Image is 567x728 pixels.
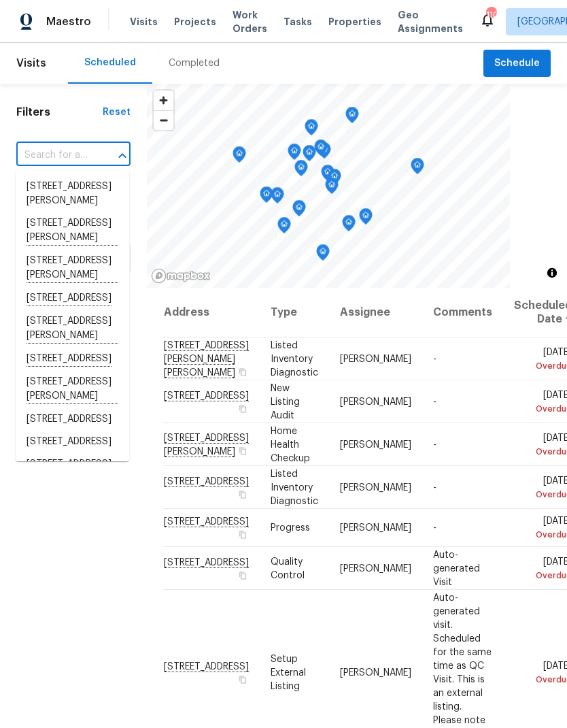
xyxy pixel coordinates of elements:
button: Copy Address [237,529,249,541]
span: [PERSON_NAME] [340,440,411,449]
div: Map marker [288,144,301,165]
span: Zoom out [154,111,173,130]
div: Map marker [303,145,316,166]
span: Tasks [283,17,312,27]
button: Copy Address [237,569,249,581]
h1: Filters [16,105,103,119]
li: [STREET_ADDRESS] [16,453,129,476]
canvas: Map [147,84,510,288]
span: Properties [328,15,381,29]
button: Toggle attribution [544,265,560,281]
span: - [433,397,436,406]
div: Map marker [359,208,373,229]
span: Maestro [46,15,91,29]
span: [PERSON_NAME] [340,354,411,363]
div: Map marker [325,178,339,199]
a: Mapbox homepage [151,268,211,284]
div: Map marker [321,165,334,186]
span: Auto-generated Visit [433,550,480,586]
div: Map marker [233,146,246,167]
div: Map marker [277,217,291,238]
button: Zoom out [154,110,173,130]
span: Work Orders [233,8,267,35]
div: Map marker [345,107,359,128]
div: Map marker [411,158,424,179]
span: - [433,354,436,363]
li: [STREET_ADDRESS] [16,408,129,431]
span: [PERSON_NAME] [340,482,411,492]
div: Map marker [328,169,341,190]
span: [PERSON_NAME] [340,397,411,406]
span: [PERSON_NAME] [340,523,411,533]
button: Schedule [483,50,551,78]
div: Map marker [292,200,306,221]
button: Zoom in [154,90,173,110]
span: - [433,482,436,492]
div: Map marker [316,244,330,265]
span: Listed Inventory Diagnostic [271,340,318,377]
div: Reset [103,105,131,119]
button: Close [113,146,132,165]
button: Copy Address [237,365,249,378]
span: Geo Assignments [398,8,463,35]
span: Toggle attribution [548,265,556,280]
div: Map marker [342,215,356,236]
div: Map marker [294,160,308,181]
span: - [433,523,436,533]
li: [STREET_ADDRESS][PERSON_NAME] [16,176,129,212]
div: Map marker [271,187,284,208]
div: Map marker [314,139,328,161]
div: Completed [169,56,220,70]
button: Copy Address [237,488,249,500]
span: Quality Control [271,557,305,580]
button: Copy Address [237,673,249,685]
span: New Listing Audit [271,383,300,420]
div: Map marker [305,119,318,140]
span: - [433,440,436,449]
th: Comments [422,288,503,337]
span: Listed Inventory Diagnostic [271,469,318,506]
div: 110 [486,8,496,22]
th: Assignee [329,288,422,337]
span: [PERSON_NAME] [340,563,411,573]
th: Type [260,288,329,337]
span: Projects [174,15,216,29]
input: Search for an address... [16,145,92,166]
span: Visits [16,48,46,78]
span: [PERSON_NAME] [340,667,411,677]
button: Copy Address [237,444,249,457]
div: Scheduled [84,56,136,69]
span: Home Health Checkup [271,426,310,463]
li: [STREET_ADDRESS] [16,431,129,453]
span: Setup External Listing [271,654,306,691]
span: Progress [271,523,310,533]
span: Schedule [494,55,540,72]
div: Map marker [260,186,273,208]
th: Address [163,288,260,337]
span: Visits [130,15,158,29]
button: Copy Address [237,402,249,414]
